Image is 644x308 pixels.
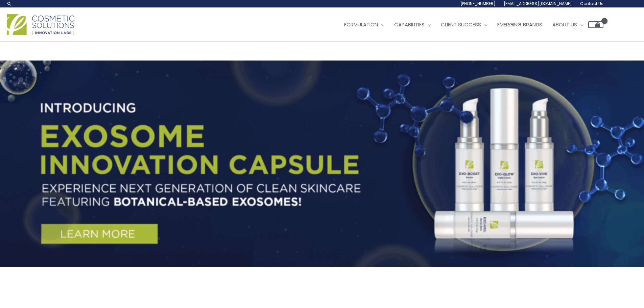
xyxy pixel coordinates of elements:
a: View Shopping Cart, empty [588,21,603,28]
span: Contact Us [580,1,603,6]
span: [EMAIL_ADDRESS][DOMAIN_NAME] [504,1,572,6]
img: Cosmetic Solutions Logo [7,14,74,35]
a: About Us [547,15,588,35]
a: Search icon link [7,1,12,6]
a: Client Success [436,15,492,35]
span: About Us [552,21,577,28]
span: Formulation [344,21,378,28]
span: Capabilities [394,21,425,28]
a: Formulation [339,15,389,35]
span: [PHONE_NUMBER] [460,1,496,6]
a: Capabilities [389,15,436,35]
span: Client Success [441,21,481,28]
a: Emerging Brands [492,15,547,35]
span: Emerging Brands [497,21,542,28]
nav: Site Navigation [334,15,603,35]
